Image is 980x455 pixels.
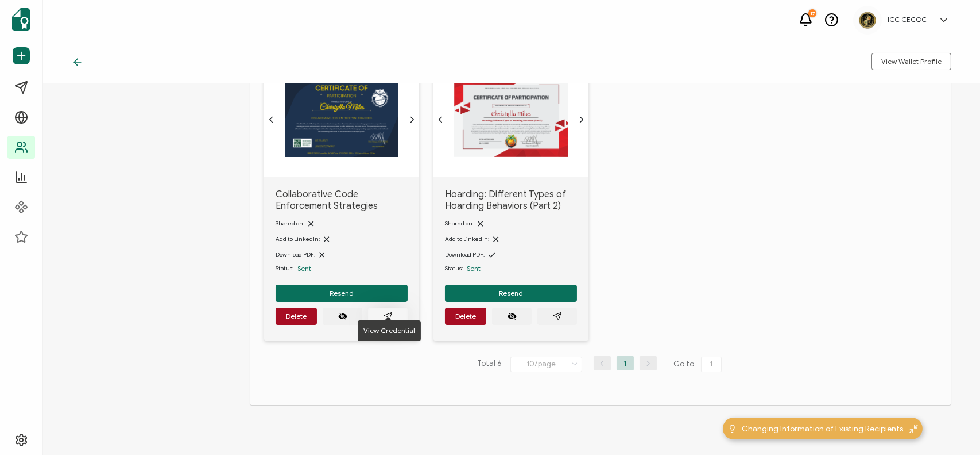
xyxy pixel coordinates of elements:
[445,285,577,302] button: Resend
[384,312,393,321] ion-icon: paper plane outline
[266,115,276,124] ion-icon: chevron back outline
[923,400,980,455] iframe: Chat Widget
[276,308,317,325] button: Delete
[742,423,904,435] span: Changing Information of Existing Recipients
[617,356,634,370] li: 1
[297,264,311,273] span: Sent
[408,115,417,124] ion-icon: chevron forward outline
[276,189,408,212] span: Collaborative Code Enforcement Strategies
[881,58,942,65] span: View Wallet Profile
[477,356,502,372] span: Total 6
[888,16,927,24] h5: ICC CECOC
[276,264,293,273] span: Status:
[553,312,562,321] ion-icon: paper plane outline
[499,290,523,297] span: Resend
[358,320,421,341] div: View Credential
[436,115,445,124] ion-icon: chevron back outline
[577,115,586,124] ion-icon: chevron forward outline
[276,235,320,243] span: Add to LinkedIn:
[467,264,481,273] span: Sent
[455,313,476,320] span: Delete
[445,189,577,212] span: Hoarding: Different Types of Hoarding Behaviors (Part 2)
[445,308,486,325] button: Delete
[445,251,485,258] span: Download PDF:
[286,313,307,320] span: Delete
[508,312,517,321] ion-icon: eye off
[276,251,315,258] span: Download PDF:
[330,290,354,297] span: Resend
[276,220,304,227] span: Shared on:
[871,53,951,70] button: View Wallet Profile
[510,357,582,372] input: Select
[808,9,816,17] div: 17
[12,8,30,31] img: sertifier-logomark-colored.svg
[673,356,724,372] span: Go to
[445,235,489,243] span: Add to LinkedIn:
[859,12,876,29] img: 87846ae5-69ed-4ff3-9262-8e377dd013b4.png
[445,264,463,273] span: Status:
[445,220,474,227] span: Shared on:
[276,285,408,302] button: Resend
[909,425,918,433] img: minimize-icon.svg
[338,312,347,321] ion-icon: eye off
